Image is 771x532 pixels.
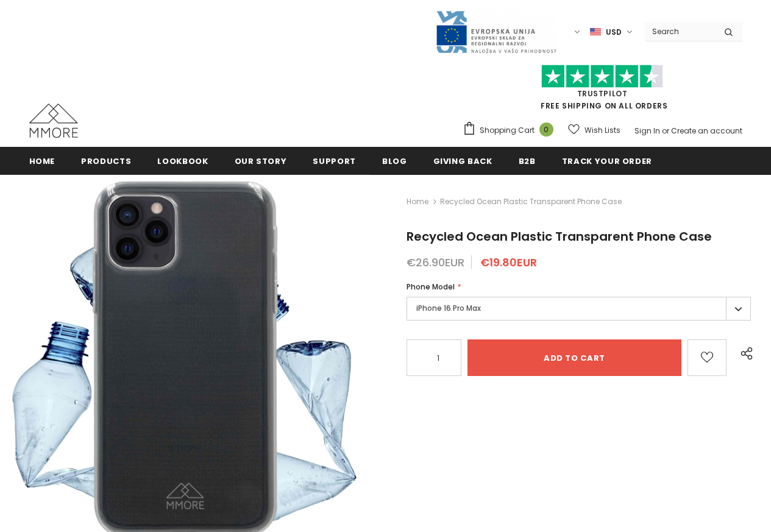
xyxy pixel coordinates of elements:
span: 0 [539,122,553,137]
span: FREE SHIPPING ON ALL ORDERS [463,70,742,111]
span: Wish Lists [584,124,620,137]
input: Add to cart [467,339,681,376]
img: Javni Razpis [435,10,557,54]
span: Lookbook [157,155,208,167]
a: Wish Lists [568,119,620,141]
a: Home [407,194,428,209]
a: Create an account [671,126,742,136]
span: Shopping Cart [480,124,535,137]
span: €19.80EUR [480,255,537,270]
span: USD [606,26,622,38]
a: Blog [382,147,407,174]
a: Giving back [433,147,492,174]
input: Search Site [645,23,715,40]
a: Home [29,147,55,174]
a: Track your order [562,147,652,174]
span: Phone Model [407,282,455,292]
span: Products [81,155,131,167]
span: Giving back [433,155,492,167]
span: Home [29,155,55,167]
a: Trustpilot [577,88,628,99]
label: iPhone 16 Pro Max [407,297,751,321]
span: support [313,155,356,167]
img: Trust Pilot Stars [541,65,663,88]
span: or [662,126,669,136]
span: Our Story [235,155,287,167]
a: Our Story [235,147,287,174]
a: Lookbook [157,147,208,174]
span: Recycled Ocean Plastic Transparent Phone Case [407,228,712,245]
a: Sign In [634,126,660,136]
a: Products [81,147,131,174]
a: Shopping Cart 0 [463,121,560,140]
span: Blog [382,155,407,167]
img: USD [590,27,601,37]
span: Track your order [562,155,652,167]
a: B2B [519,147,536,174]
a: Javni Razpis [435,26,557,37]
span: €26.90EUR [407,255,464,270]
img: MMORE Cases [29,104,78,138]
span: Recycled Ocean Plastic Transparent Phone Case [440,194,622,209]
span: B2B [519,155,536,167]
a: support [313,147,356,174]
